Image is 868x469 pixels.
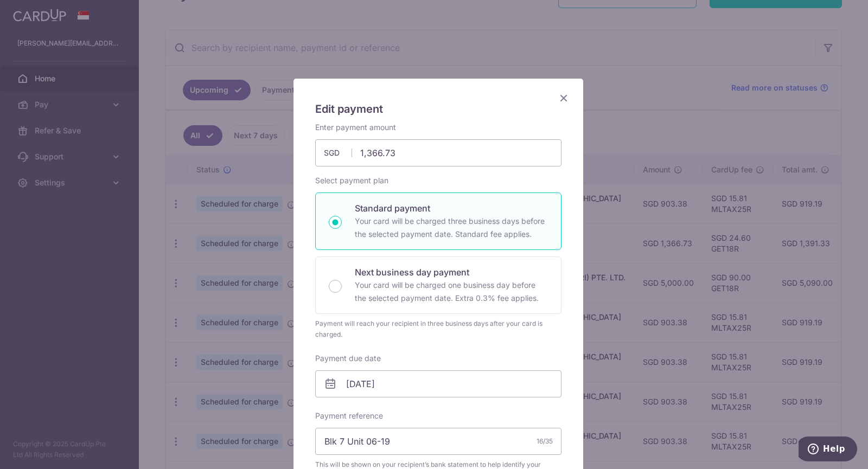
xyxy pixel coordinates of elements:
[315,318,561,340] div: Payment will reach your recipient in three business days after your card is charged.
[799,436,857,464] iframe: Opens a widget where you can find more information
[324,147,352,158] span: SGD
[315,122,396,133] label: Enter payment amount
[315,410,383,421] label: Payment reference
[355,266,548,279] p: Next business day payment
[557,92,570,105] button: Close
[355,215,548,241] p: Your card will be charged three business days before the selected payment date. Standard fee appl...
[315,139,561,166] input: 0.00
[315,100,561,118] h5: Edit payment
[537,436,553,447] div: 16/35
[315,353,381,364] label: Payment due date
[315,370,561,397] input: DD / MM / YYYY
[315,175,388,186] label: Select payment plan
[355,279,548,305] p: Your card will be charged one business day before the selected payment date. Extra 0.3% fee applies.
[355,202,548,215] p: Standard payment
